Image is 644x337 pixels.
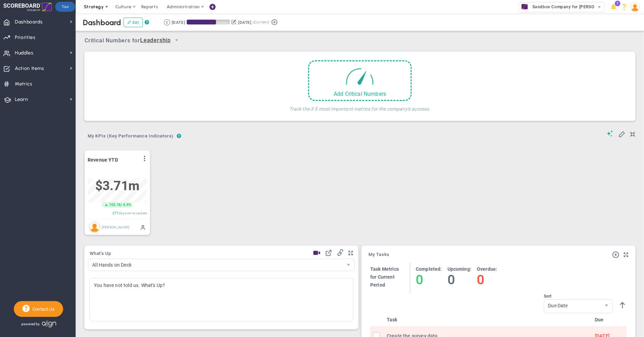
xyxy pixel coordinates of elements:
img: 32671.Company.photo [520,2,529,11]
span: 4.4% [123,203,131,207]
span: Sandbox Company for [PERSON_NAME] [529,2,614,11]
th: Task [384,313,592,327]
button: Go to previous period [164,19,170,25]
span: Huddles [15,46,33,60]
span: select [595,2,605,12]
h4: Track the 3-5 most important metrics for the company's success. [289,101,430,112]
div: Powered by Align [14,319,85,329]
span: select [171,34,183,46]
span: Suggestions (AI Feature) [607,130,614,137]
span: 1 [615,1,621,6]
span: | [121,203,122,207]
div: Sort [544,294,613,299]
span: All Hands on Deck [88,259,343,271]
span: Contact Us [30,307,55,312]
button: My KPIs (Key Performance Indicators) [85,131,177,143]
h4: Upcoming: [448,266,471,272]
span: Strategy [84,4,104,9]
div: Add Critical Numbers [309,91,411,97]
th: Due [592,313,627,327]
span: My Tasks [369,252,390,257]
div: [DATE] [238,19,251,25]
span: Dashboards [15,15,43,29]
img: 86643.Person.photo [631,2,640,12]
span: Due Date [544,300,601,312]
h4: 0 [416,272,442,287]
span: What's Up [90,251,111,256]
span: Dashboard [83,18,121,27]
span: My KPIs (Key Performance Indicators) [85,131,177,142]
span: Manually Updated [140,224,146,230]
span: select [343,259,354,271]
span: for Current [370,274,395,280]
span: Critical Numbers for [85,34,184,47]
a: My Tasks [369,252,390,258]
span: Leadership [140,36,171,45]
span: $3,707,282 [95,178,139,193]
h4: Completed: [416,266,442,272]
div: Period Progress: 68% Day 62 of 91 with 29 remaining. [187,20,230,24]
h4: Overdue: [477,266,497,272]
h4: 0 [477,272,497,287]
span: Metrics [15,77,32,91]
button: What's Up [90,251,111,257]
div: You have not told us. What's Up? [89,278,353,321]
span: Priorities [15,30,36,45]
span: Administration [167,4,199,9]
span: days since update [119,211,147,215]
button: Edit [124,18,143,27]
span: Edit My KPIs [618,130,625,137]
span: Culture [115,4,131,9]
span: Revenue YTD [88,157,118,163]
span: 277 [113,211,119,215]
span: 155.1k [109,202,121,208]
h4: 0 [448,272,471,287]
span: Learn [15,92,28,107]
span: Period [370,282,385,288]
span: [PERSON_NAME] [102,225,129,229]
span: (Current) [253,19,269,25]
div: [DATE] [172,19,185,25]
img: Steve DuVall [89,222,100,233]
h4: Task Metrics [370,266,399,272]
span: select [601,300,613,313]
span: Action Items [15,61,44,76]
